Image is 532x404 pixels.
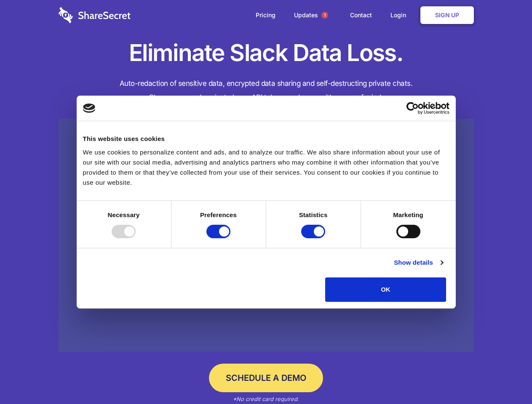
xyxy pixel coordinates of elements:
em: *No credit card required. [233,396,299,402]
a: Login [382,2,419,28]
a: Schedule a Demo [209,364,323,392]
button: OK [325,277,446,302]
a: Pricing [247,2,284,28]
a: Contact [342,2,380,28]
span: 1 [321,12,328,19]
div: This website uses cookies [83,134,449,144]
strong: Preferences [200,211,237,218]
a: Usercentrics Cookiebot - opens in a new window [376,102,449,114]
strong: Necessary [108,211,140,218]
img: logo [83,104,96,113]
div: We use cookies to personalize content and ads, and to analyze our traffic. We also share informat... [83,147,449,188]
strong: Statistics [299,211,328,218]
strong: Marketing [393,211,423,218]
a: Sign Up [420,6,474,24]
h1: Eliminate Slack Data Loss. [59,38,474,68]
img: logo-wordmark-white-trans-d4663122ce5f474addd5e946df7df03e33cb6a1c49d2221995e7729f52c070b2.svg [59,7,131,23]
a: Wistia video thumbnail [59,119,474,352]
h4: Auto-redaction of sensitive data, encrypted data sharing and self-destructing private chats. Shar... [59,77,474,104]
a: Show details [394,258,443,268]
